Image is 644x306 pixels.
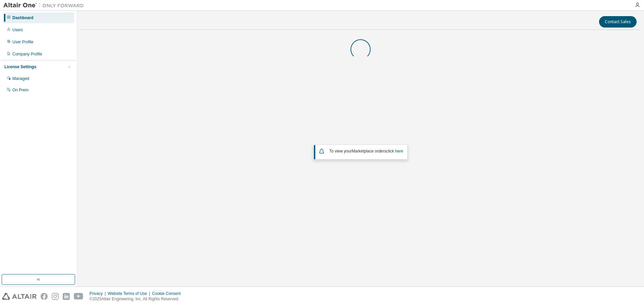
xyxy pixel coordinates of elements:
[63,293,70,300] img: linkedin.svg
[12,39,34,45] div: User Profile
[12,76,29,81] div: Managed
[3,2,87,9] img: Altair One
[2,293,37,300] img: altair_logo.svg
[329,149,403,154] span: To view your click
[108,291,152,296] div: Website Terms of Use
[12,15,34,20] div: Dashboard
[395,149,403,154] a: here
[352,149,386,154] em: Marketplace orders
[12,51,42,57] div: Company Profile
[52,293,59,300] img: instagram.svg
[12,87,29,93] div: On Prem
[599,16,637,28] button: Contact Sales
[4,64,36,70] div: License Settings
[90,296,185,302] p: © 2025 Altair Engineering, Inc. All Rights Reserved.
[152,291,184,296] div: Cookie Consent
[90,291,108,296] div: Privacy
[12,27,23,33] div: Users
[74,293,84,300] img: youtube.svg
[41,293,48,300] img: facebook.svg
